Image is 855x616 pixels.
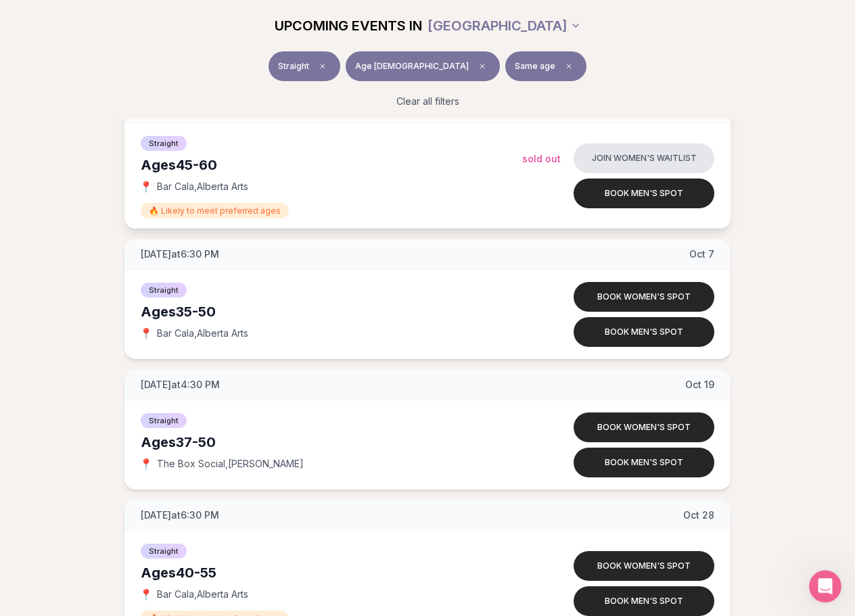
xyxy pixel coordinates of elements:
span: 📍 [141,589,152,600]
span: Bar Cala , Alberta Arts [157,327,248,340]
div: Ages 37-50 [141,433,522,452]
span: Oct 7 [689,247,714,261]
span: Bar Cala , Alberta Arts [157,588,248,601]
button: Age [DEMOGRAPHIC_DATA]Clear age [346,51,500,81]
span: Clear preference [561,58,577,74]
span: [DATE] at 6:30 PM [141,508,219,522]
button: Book women's spot [574,412,714,442]
button: Book women's spot [574,551,714,581]
span: Oct 28 [683,508,714,522]
span: [DATE] at 4:30 PM [141,378,220,392]
span: 📍 [141,328,152,339]
span: Bar Cala , Alberta Arts [157,180,248,193]
span: Straight [141,413,187,428]
iframe: Intercom live chat [809,570,841,602]
button: Join women's waitlist [574,143,714,173]
span: Clear age [474,58,490,74]
button: StraightClear event type filter [269,51,340,81]
span: Straight [141,283,187,298]
button: Book men's spot [574,448,714,477]
button: Book men's spot [574,586,714,616]
span: [DATE] at 6:30 PM [141,247,219,261]
button: Clear all filters [388,87,467,116]
div: Ages 40-55 [141,563,522,582]
button: Book women's spot [574,282,714,312]
span: Clear event type filter [315,58,331,74]
span: Straight [141,136,187,151]
div: Ages 45-60 [141,156,522,174]
span: Age [DEMOGRAPHIC_DATA] [355,61,469,72]
button: Book men's spot [574,179,714,208]
div: Ages 35-50 [141,302,522,321]
span: 🔥 Likely to meet preferred ages [141,203,289,218]
span: Same age [515,61,555,72]
span: Straight [278,61,309,72]
span: Straight [141,544,187,559]
button: Same ageClear preference [505,51,586,81]
span: The Box Social , [PERSON_NAME] [157,457,304,471]
span: 📍 [141,181,152,192]
button: [GEOGRAPHIC_DATA] [428,11,581,41]
button: Book men's spot [574,317,714,347]
span: UPCOMING EVENTS IN [275,16,422,35]
span: 📍 [141,458,152,469]
span: Sold Out [522,153,561,164]
span: Oct 19 [685,378,714,392]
